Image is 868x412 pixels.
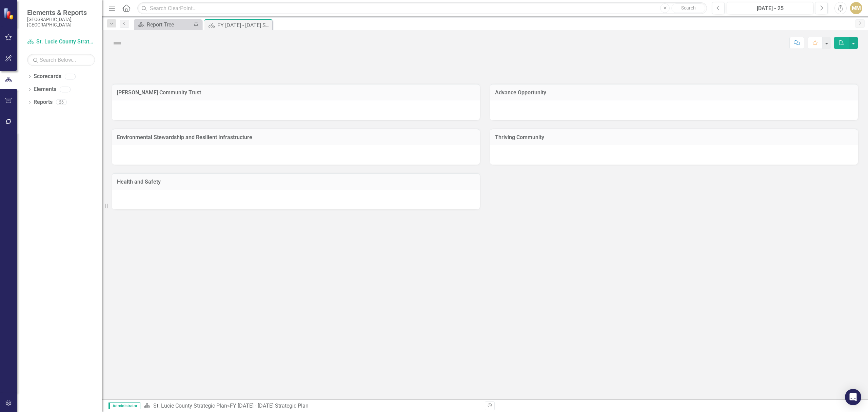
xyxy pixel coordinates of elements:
h3: Advance Opportunity [495,90,853,96]
input: Search Below... [27,54,95,66]
h3: Thriving Community [495,134,853,141]
h3: Environmental Stewardship and Resilient Infrastructure [117,134,475,141]
button: MM [850,2,862,14]
span: Elements & Reports [27,8,95,17]
img: Not Defined [112,38,123,49]
div: Open Intercom Messenger [845,389,861,405]
span: Administrator [108,402,140,409]
a: Report Tree [136,20,192,29]
img: ClearPoint Strategy [3,7,15,19]
span: Search [681,5,696,11]
div: FY [DATE] - [DATE] Strategic Plan [230,402,309,409]
h3: Health and Safety [117,179,475,185]
div: FY [DATE] - [DATE] Strategic Plan [217,21,271,30]
a: Elements [34,86,56,93]
a: Reports [34,98,53,106]
small: [GEOGRAPHIC_DATA], [GEOGRAPHIC_DATA] [27,17,95,28]
h3: [PERSON_NAME] Community Trust [117,90,475,96]
a: St. Lucie County Strategic Plan [27,38,95,46]
button: [DATE] - 25 [727,2,813,14]
div: [DATE] - 25 [729,4,811,13]
a: Scorecards [34,73,61,80]
div: 26 [56,99,67,105]
div: Report Tree [147,20,192,29]
button: Search [671,3,705,13]
a: St. Lucie County Strategic Plan [153,402,227,409]
div: » [144,402,480,410]
input: Search ClearPoint... [137,2,707,14]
